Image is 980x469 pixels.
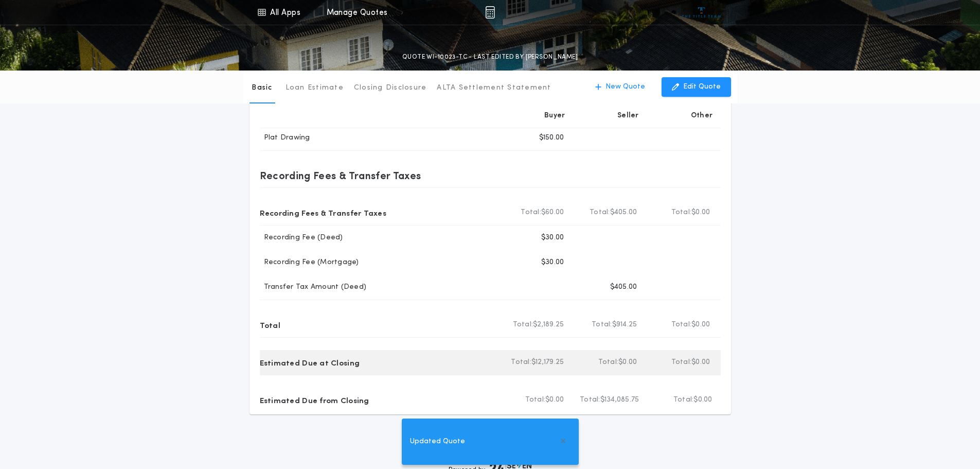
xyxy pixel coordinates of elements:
b: Total: [525,395,546,405]
p: ALTA Settlement Statement [437,83,551,93]
img: img [485,6,495,19]
span: $0.00 [691,320,710,330]
b: Total: [590,207,610,218]
span: $134,085.75 [600,395,639,405]
b: Total: [513,320,533,330]
p: $150.00 [539,133,564,143]
p: New Quote [605,82,645,92]
p: QUOTE WI-10023-TC - LAST EDITED BY [PERSON_NAME] [402,52,578,62]
p: $30.00 [541,257,564,268]
span: $12,179.25 [531,357,564,368]
b: Total: [521,207,541,218]
p: Recording Fee (Mortgage) [260,257,359,268]
span: $0.00 [693,395,712,405]
span: $405.00 [610,207,637,218]
p: Edit Quote [683,82,721,92]
p: $405.00 [610,282,637,292]
p: Estimated Due at Closing [260,354,360,371]
b: Total: [580,395,600,405]
img: vs-icon [682,7,721,18]
button: New Quote [585,77,655,97]
span: Updated Quote [410,436,465,447]
span: $0.00 [691,357,710,368]
b: Total: [511,357,531,368]
b: Total: [592,320,612,330]
span: $0.00 [691,207,710,218]
p: Seller [617,111,639,121]
span: $2,189.25 [533,320,564,330]
p: $30.00 [541,233,564,243]
b: Total: [671,357,692,368]
p: Closing Disclosure [354,83,427,93]
p: Other [690,111,712,121]
span: $0.00 [545,395,564,405]
p: Transfer Tax Amount (Deed) [260,282,367,292]
p: Plat Drawing [260,133,310,143]
p: Basic [252,83,272,93]
p: Recording Fees & Transfer Taxes [260,167,421,184]
p: Total [260,317,280,333]
p: Buyer [544,111,565,121]
button: Edit Quote [662,77,731,97]
span: $914.25 [612,320,637,330]
span: $60.00 [541,207,564,218]
span: $0.00 [618,357,637,368]
b: Total: [671,207,692,218]
b: Total: [671,320,692,330]
b: Total: [598,357,619,368]
p: Loan Estimate [286,83,344,93]
p: Recording Fee (Deed) [260,233,343,243]
p: Estimated Due from Closing [260,392,369,408]
b: Total: [673,395,694,405]
p: Recording Fees & Transfer Taxes [260,204,387,221]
